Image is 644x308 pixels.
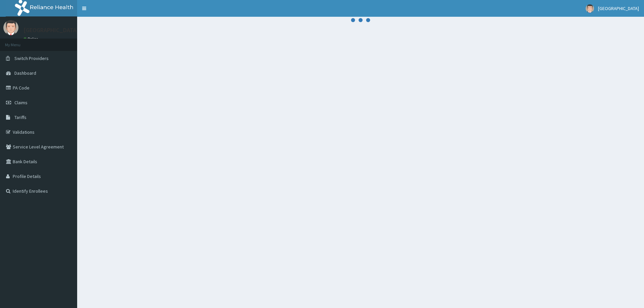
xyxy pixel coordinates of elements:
[586,4,594,13] img: User Image
[14,55,49,61] span: Switch Providers
[23,27,79,33] p: [GEOGRAPHIC_DATA]
[598,5,639,11] span: [GEOGRAPHIC_DATA]
[23,37,40,41] a: Online
[14,114,26,120] span: Tariffs
[14,70,36,76] span: Dashboard
[14,100,28,106] span: Claims
[3,20,18,35] img: User Image
[351,10,371,30] svg: audio-loading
